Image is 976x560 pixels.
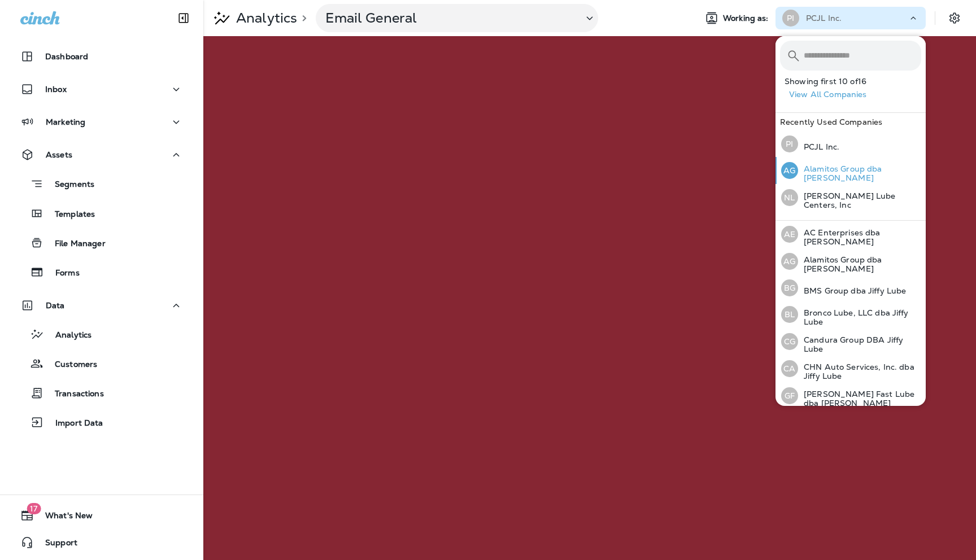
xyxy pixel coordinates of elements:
button: View All Companies [785,86,926,103]
p: File Manager [43,239,106,250]
button: BGBMS Group dba Jiffy Lube [775,275,926,301]
p: Assets [46,150,72,159]
p: BMS Group dba Jiffy Lube [798,286,906,295]
p: Email General [325,10,574,27]
span: 17 [27,503,41,514]
p: Transactions [43,389,104,400]
button: File Manager [11,231,192,255]
button: Support [11,531,192,554]
div: CG [781,333,798,350]
div: AE [781,226,798,243]
button: Transactions [11,381,192,405]
p: CHN Auto Services, Inc. dba Jiffy Lube [798,362,921,380]
button: Data [11,294,192,317]
p: Dashboard [45,52,88,61]
p: AC Enterprises dba [PERSON_NAME] [798,228,921,246]
button: Inbox [11,78,192,100]
p: Analytics [44,330,91,341]
button: Segments [11,172,192,196]
span: Support [34,538,77,552]
p: Alamitos Group dba [PERSON_NAME] [798,255,921,273]
button: Customers [11,352,192,375]
button: Forms [11,260,192,284]
div: AG [781,162,798,179]
p: Inbox [45,85,67,94]
p: Analytics [232,10,297,27]
div: CA [781,360,798,377]
p: Bronco Lube, LLC dba Jiffy Lube [798,308,921,326]
button: Dashboard [11,45,192,68]
div: NL [781,189,798,206]
div: AG [781,253,798,270]
div: GF [781,387,798,404]
p: Alamitos Group dba [PERSON_NAME] [798,164,921,182]
button: GF[PERSON_NAME] Fast Lube dba [PERSON_NAME] [775,382,926,409]
p: Showing first 10 of 16 [785,77,926,86]
button: BLBronco Lube, LLC dba Jiffy Lube [775,301,926,328]
button: Settings [944,8,965,28]
button: AEAC Enterprises dba [PERSON_NAME] [775,221,926,248]
p: PCJL Inc. [798,142,839,151]
button: Assets [11,143,192,166]
div: BG [781,279,798,296]
p: > [297,14,307,23]
div: Recently Used Companies [775,113,926,131]
div: PI [782,10,799,27]
p: Marketing [46,117,85,126]
p: Customers [43,360,97,370]
button: Analytics [11,322,192,346]
div: PI [781,135,798,152]
button: CGCandura Group DBA Jiffy Lube [775,328,926,355]
p: [PERSON_NAME] Fast Lube dba [PERSON_NAME] [798,390,921,408]
button: PIPCJL Inc. [775,131,926,157]
p: [PERSON_NAME] Lube Centers, Inc [798,191,921,209]
button: CACHN Auto Services, Inc. dba Jiffy Lube [775,355,926,382]
button: AGAlamitos Group dba [PERSON_NAME] [775,157,926,184]
button: 17What's New [11,504,192,527]
p: Forms [44,268,80,279]
p: Data [46,301,65,310]
span: What's New [34,511,93,524]
button: Templates [11,202,192,225]
p: Templates [43,209,95,220]
p: Segments [43,180,94,191]
button: Collapse Sidebar [168,7,199,29]
p: Candura Group DBA Jiffy Lube [798,335,921,353]
span: Working as: [723,14,771,23]
button: NL[PERSON_NAME] Lube Centers, Inc [775,184,926,211]
p: PCJL Inc. [806,14,842,23]
button: Marketing [11,111,192,133]
p: Import Data [44,418,103,429]
div: BL [781,306,798,323]
button: AGAlamitos Group dba [PERSON_NAME] [775,248,926,275]
button: Import Data [11,410,192,434]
